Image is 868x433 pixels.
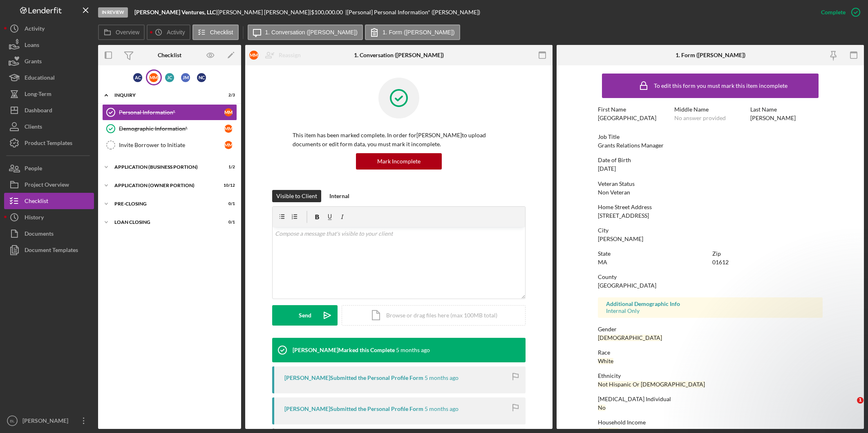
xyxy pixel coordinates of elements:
button: Loans [4,37,94,53]
a: History [4,209,94,225]
div: Home Street Address [598,204,823,210]
time: 2025-04-15 18:26 [396,347,430,353]
label: Overview [116,29,139,36]
b: [PERSON_NAME] Ventures, LLC [134,9,216,16]
button: Dashboard [4,102,94,118]
div: Dashboard [25,102,52,121]
div: MA [598,259,607,266]
div: PRE-CLOSING [114,201,215,206]
div: $100,000.00 [311,9,345,16]
div: INQUIRY [114,93,215,98]
div: 01612 [712,259,729,266]
div: State [598,250,708,257]
div: Checklist [25,193,48,211]
div: M M [224,141,233,149]
div: Race [598,349,823,356]
button: Long-Term [4,86,94,102]
div: Household Income [598,419,823,426]
button: Clients [4,118,94,135]
div: A C [133,73,142,82]
div: [PERSON_NAME] Submitted the Personal Profile Form [284,406,423,412]
text: BL [10,419,15,423]
div: [PERSON_NAME] [750,115,796,121]
time: 2025-04-09 23:47 [425,406,459,412]
div: M M [224,125,233,133]
div: People [25,160,42,179]
div: Demographic Information* [119,125,224,132]
div: No answer provided [674,115,726,121]
div: [PERSON_NAME] Marked this Complete [293,347,395,353]
div: 1 / 2 [220,165,235,170]
div: Educational [25,69,55,88]
div: Mark Incomplete [377,153,421,170]
button: People [4,160,94,176]
iframe: Intercom live chat [840,397,860,417]
div: No [598,404,606,411]
button: 1. Conversation ([PERSON_NAME]) [248,25,363,40]
div: Date of Birth [598,157,823,163]
button: Internal [325,190,353,202]
button: Activity [4,20,94,37]
div: 2 / 3 [220,93,235,98]
div: Grants Relations Manager [598,142,664,149]
label: 1. Form ([PERSON_NAME]) [383,29,455,36]
div: Veteran Status [598,181,823,187]
div: Visible to Client [276,190,317,202]
span: 1 [857,397,864,404]
button: Grants [4,53,94,69]
div: Checklist [158,52,181,58]
div: To edit this form you must mark this item incomplete [654,83,787,89]
div: Clients [25,118,42,137]
div: Product Templates [25,135,72,153]
a: Educational [4,69,94,86]
div: J C [165,73,174,82]
div: Reassign [279,47,301,63]
div: [DEMOGRAPHIC_DATA] [598,335,662,341]
div: Internal [329,190,349,202]
div: [PERSON_NAME] Submitted the Personal Profile Form [284,375,423,381]
div: Invite Borrower to Initiate [119,142,224,148]
div: Middle Name [674,106,747,113]
time: 2025-04-15 18:26 [425,375,459,381]
button: Visible to Client [272,190,321,202]
div: [MEDICAL_DATA] Individual [598,396,823,402]
div: Internal Only [606,308,814,314]
div: History [25,209,44,228]
div: First Name [598,106,670,113]
div: Project Overview [25,176,69,195]
div: Document Templates [25,242,78,260]
div: APPLICATION (OWNER PORTION) [114,183,215,188]
div: LOAN CLOSING [114,220,215,225]
button: Product Templates [4,135,94,151]
div: [GEOGRAPHIC_DATA] [598,115,656,121]
button: Documents [4,225,94,242]
p: This item has been marked complete. In order for [PERSON_NAME] to upload documents or edit form d... [293,131,505,149]
div: Long-Term [25,86,51,104]
div: Not Hispanic Or [DEMOGRAPHIC_DATA] [598,381,705,388]
div: Last Name [750,106,823,113]
label: Checklist [210,29,233,36]
button: Checklist [4,193,94,209]
div: City [598,227,823,234]
div: [PERSON_NAME] [20,413,74,431]
div: Gender [598,326,823,333]
button: 1. Form ([PERSON_NAME]) [365,25,460,40]
div: 1. Form ([PERSON_NAME]) [676,52,745,58]
div: Additional Demographic Info [606,301,814,307]
div: J M [181,73,190,82]
div: Ethnicity [598,373,823,379]
button: Checklist [192,25,239,40]
div: Loans [25,37,39,55]
div: In Review [98,7,128,18]
div: 1. Conversation ([PERSON_NAME]) [354,52,444,58]
div: Personal Information* [119,109,224,116]
div: County [598,274,823,280]
button: Send [272,305,338,326]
